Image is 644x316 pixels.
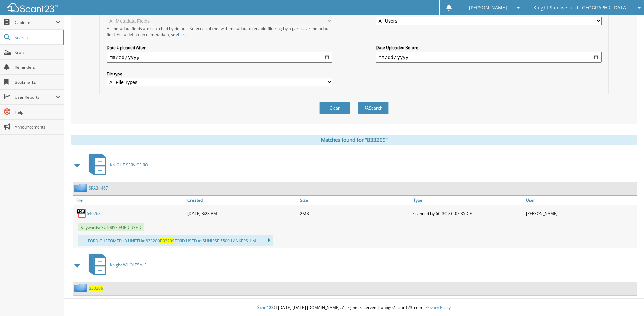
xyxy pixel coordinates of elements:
[533,6,628,10] span: Knight Sunrise Ford-[GEOGRAPHIC_DATA]
[524,206,637,220] div: [PERSON_NAME]
[376,45,602,51] label: Date Uploaded Before
[15,64,60,70] span: Reminders
[376,52,602,63] input: end
[78,223,144,231] span: Keywords: SUNRISE FORD USED
[358,102,389,114] button: Search
[524,196,637,205] a: User
[160,238,174,244] span: B33209
[87,211,101,216] a: 640263
[76,208,87,218] img: PDF.png
[73,196,186,205] a: File
[469,6,507,10] span: [PERSON_NAME]
[74,284,89,292] img: folder2.png
[15,109,60,115] span: Help
[85,152,148,178] a: KNIGHT SERVICE RO
[110,162,148,168] span: KNIGHT SERVICE RO
[298,206,411,220] div: 2MB
[186,206,298,220] div: [DATE] 3:23 PM
[178,32,187,37] a: here
[64,299,644,316] div: © [DATE]-[DATE] [DOMAIN_NAME]. All rights reserved | appg02-scan123-com |
[15,20,56,25] span: Cabinets
[71,135,637,145] div: Matches found for "B33209"
[107,52,332,63] input: start
[257,304,274,310] span: Scan123
[7,3,58,12] img: scan123-logo-white.svg
[89,285,103,291] a: B33209
[85,252,147,278] a: Knight WHOLESALE
[15,50,60,55] span: Scan
[15,94,56,100] span: User Reports
[15,79,60,85] span: Bookmarks
[107,26,332,37] div: All metadata fields are searched by default. Select a cabinet with metadata to enable filtering b...
[411,196,524,205] a: Type
[298,196,411,205] a: Size
[15,124,60,130] span: Announcements
[78,235,273,246] div: ...... FORD CUSTOMER ; 3 UNETH# 833209 FORD USED #: SUNIRSE 5500 LANKERSHIM...
[610,283,644,316] iframe: Chat Widget
[107,71,332,77] label: File type
[107,45,332,51] label: Date Uploaded After
[425,304,451,310] a: Privacy Policy
[186,196,298,205] a: Created
[74,184,89,192] img: folder2.png
[411,206,524,220] div: scanned by 6C-3C-8C-0F-35-CF
[319,102,350,114] button: Clear
[110,262,147,268] span: Knight WHOLESALE
[89,185,108,191] a: SRA34467
[15,35,59,40] span: Search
